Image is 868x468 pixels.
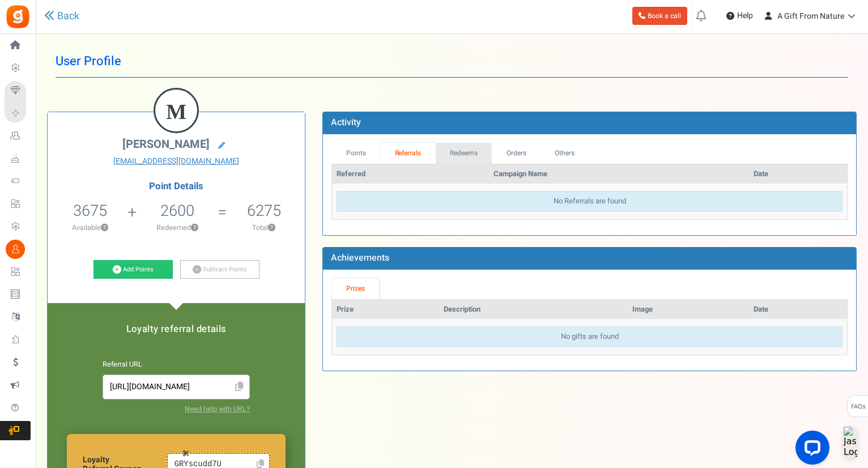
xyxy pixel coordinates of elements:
[56,156,296,167] a: [EMAIL_ADDRESS][DOMAIN_NAME]
[93,260,173,279] a: Add Points
[331,143,380,164] a: Points
[268,224,275,232] button: ?
[331,278,379,299] a: Prizes
[56,45,848,78] h1: User Profile
[492,143,541,164] a: Orders
[73,199,107,222] span: 3675
[101,224,108,232] button: ?
[247,202,281,219] h5: 6275
[749,164,847,184] th: Date
[850,396,866,418] span: FAQs
[103,361,250,369] h6: Referral URL
[777,10,844,22] span: A Gift From Nature
[541,143,589,164] a: Others
[228,223,299,233] p: Total
[180,260,259,279] a: Subtract Points
[722,7,758,25] a: Help
[436,143,492,164] a: Redeems
[734,10,753,22] span: Help
[337,326,843,347] div: No gifts are found
[53,223,126,233] p: Available
[628,300,749,320] th: Image
[439,300,628,320] th: Description
[337,191,843,212] div: No Referrals are found
[331,251,389,265] b: Achievements
[489,164,748,184] th: Campaign Name
[138,223,216,233] p: Redeemed
[122,136,210,152] span: [PERSON_NAME]
[185,404,250,414] a: Need help with URL?
[332,300,439,320] th: Prize
[632,7,687,25] a: Book a call
[59,324,293,334] h5: Loyalty referral details
[48,181,305,192] h4: Point Details
[230,377,248,397] span: Click to Copy
[160,202,194,219] h5: 2600
[155,90,197,134] figcaption: M
[5,4,31,29] img: Gratisfaction
[331,116,361,129] b: Activity
[332,164,489,184] th: Referred
[749,300,847,320] th: Date
[380,143,436,164] a: Referrals
[191,224,198,232] button: ?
